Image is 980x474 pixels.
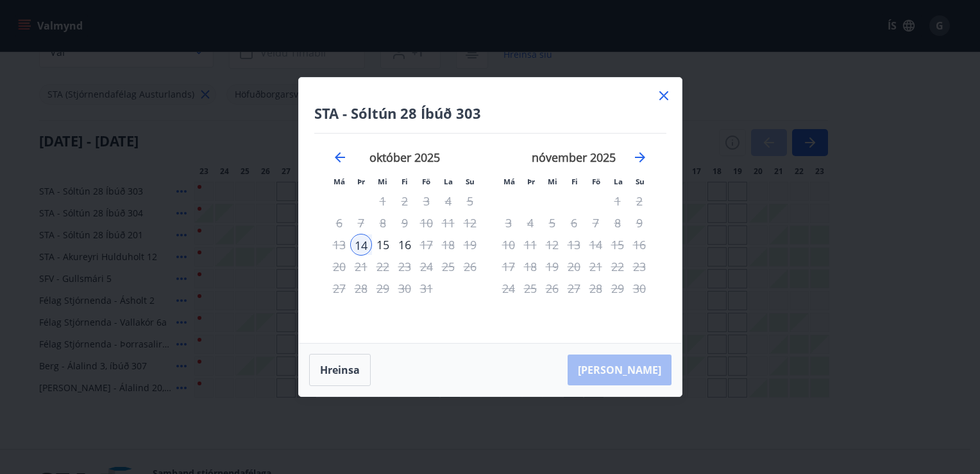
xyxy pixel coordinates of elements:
[459,234,481,256] td: Not available. sunnudagur, 19. október 2025
[632,150,648,165] div: Move forward to switch to the next month.
[459,256,481,277] td: Not available. sunnudagur, 26. október 2025
[520,277,541,299] td: Not available. þriðjudagur, 25. nóvember 2025
[378,177,387,186] small: Mi
[372,234,394,256] td: Choose miðvikudagur, 15. október 2025 as your check-out date. It’s available.
[607,234,629,256] td: Not available. laugardagur, 15. nóvember 2025
[520,256,541,277] td: Not available. þriðjudagur, 18. nóvember 2025
[548,177,557,186] small: Mi
[350,277,372,299] td: Not available. þriðjudagur, 28. október 2025
[585,277,607,299] td: Not available. föstudagur, 28. nóvember 2025
[350,212,372,234] div: Aðeins útritun í boði
[629,234,650,256] td: Not available. sunnudagur, 16. nóvember 2025
[629,212,650,234] td: Not available. sunnudagur, 9. nóvember 2025
[498,234,520,256] td: Not available. mánudagur, 10. nóvember 2025
[422,177,430,186] small: Fö
[629,256,650,277] td: Not available. sunnudagur, 23. nóvember 2025
[314,134,666,328] div: Calendar
[328,234,350,256] td: Not available. mánudagur, 13. október 2025
[592,177,600,186] small: Fö
[607,256,629,277] td: Not available. laugardagur, 22. nóvember 2025
[394,190,416,212] td: Not available. fimmtudagur, 2. október 2025
[459,212,481,234] td: Not available. sunnudagur, 12. október 2025
[585,234,607,256] td: Not available. föstudagur, 14. nóvember 2025
[585,212,607,234] td: Not available. föstudagur, 7. nóvember 2025
[563,256,585,277] td: Not available. fimmtudagur, 20. nóvember 2025
[614,177,623,186] small: La
[328,212,350,234] td: Not available. mánudagur, 6. október 2025
[328,256,350,277] td: Not available. mánudagur, 20. október 2025
[629,190,650,212] td: Not available. sunnudagur, 2. nóvember 2025
[334,177,345,186] small: Má
[498,256,520,277] td: Not available. mánudagur, 17. nóvember 2025
[369,150,440,165] strong: október 2025
[571,177,578,186] small: Fi
[466,177,475,186] small: Su
[309,354,371,386] button: Hreinsa
[372,212,394,234] td: Not available. miðvikudagur, 8. október 2025
[401,177,408,186] small: Fi
[459,190,481,212] td: Not available. sunnudagur, 5. október 2025
[437,190,459,212] td: Not available. laugardagur, 4. október 2025
[437,212,459,234] td: Not available. laugardagur, 11. október 2025
[394,256,416,277] td: Not available. fimmtudagur, 23. október 2025
[332,150,348,165] div: Move backward to switch to the previous month.
[437,234,459,256] td: Not available. laugardagur, 18. október 2025
[636,177,645,186] small: Su
[328,277,350,299] td: Not available. mánudagur, 27. október 2025
[394,234,416,256] td: Choose fimmtudagur, 16. október 2025 as your check-out date. It’s available.
[563,277,585,299] td: Not available. fimmtudagur, 27. nóvember 2025
[416,277,437,299] td: Not available. föstudagur, 31. október 2025
[350,212,372,234] td: Not available. þriðjudagur, 7. október 2025
[541,256,563,277] td: Not available. miðvikudagur, 19. nóvember 2025
[314,103,666,123] h4: STA - Sóltún 28 Íbúð 303
[416,190,437,212] div: Aðeins útritun í boði
[350,234,372,256] td: Selected as start date. þriðjudagur, 14. október 2025
[394,234,416,256] div: Aðeins útritun í boði
[372,277,394,299] td: Not available. miðvikudagur, 29. október 2025
[520,212,541,234] td: Not available. þriðjudagur, 4. nóvember 2025
[498,212,520,234] td: Not available. mánudagur, 3. nóvember 2025
[629,277,650,299] td: Not available. sunnudagur, 30. nóvember 2025
[444,177,453,186] small: La
[498,277,520,299] td: Not available. mánudagur, 24. nóvember 2025
[350,234,372,256] div: 14
[394,277,416,299] td: Not available. fimmtudagur, 30. október 2025
[416,256,437,277] td: Not available. föstudagur, 24. október 2025
[585,256,607,277] td: Not available. föstudagur, 21. nóvember 2025
[437,256,459,277] td: Not available. laugardagur, 25. október 2025
[372,256,394,277] td: Not available. miðvikudagur, 22. október 2025
[607,190,629,212] td: Not available. laugardagur, 1. nóvember 2025
[541,212,563,234] td: Not available. miðvikudagur, 5. nóvember 2025
[541,277,563,299] td: Not available. miðvikudagur, 26. nóvember 2025
[372,190,394,212] td: Not available. miðvikudagur, 1. október 2025
[416,234,437,256] td: Not available. föstudagur, 17. október 2025
[532,150,616,165] strong: nóvember 2025
[372,234,394,256] div: 15
[607,277,629,299] td: Not available. laugardagur, 29. nóvember 2025
[520,234,541,256] td: Not available. þriðjudagur, 11. nóvember 2025
[372,277,394,299] div: Aðeins útritun í boði
[563,212,585,234] td: Not available. fimmtudagur, 6. nóvember 2025
[503,177,515,186] small: Má
[563,234,585,256] td: Not available. fimmtudagur, 13. nóvember 2025
[357,177,365,186] small: Þr
[607,212,629,234] td: Not available. laugardagur, 8. nóvember 2025
[350,256,372,277] td: Not available. þriðjudagur, 21. október 2025
[416,190,437,212] td: Not available. föstudagur, 3. október 2025
[416,212,437,234] td: Not available. föstudagur, 10. október 2025
[527,177,535,186] small: Þr
[541,234,563,256] td: Not available. miðvikudagur, 12. nóvember 2025
[394,212,416,234] td: Not available. fimmtudagur, 9. október 2025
